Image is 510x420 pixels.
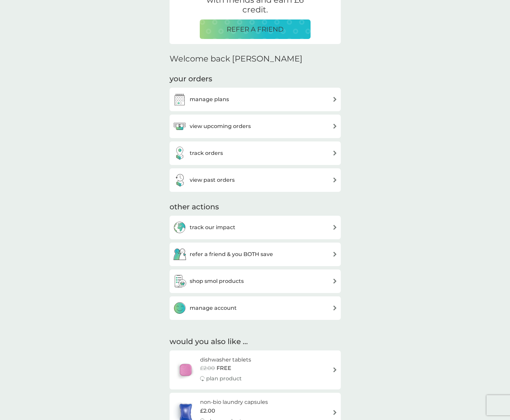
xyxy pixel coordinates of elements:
h3: shop smol products [190,277,244,286]
img: arrow right [332,410,337,415]
h2: Welcome back [PERSON_NAME] [170,54,303,64]
img: arrow right [332,97,337,102]
img: arrow right [332,151,337,156]
h3: manage plans [190,95,229,104]
h3: manage account [190,304,237,312]
img: arrow right [332,124,337,129]
h6: dishwasher tablets [200,355,251,364]
img: arrow right [332,225,337,230]
h3: your orders [170,74,212,84]
img: dishwasher tablets [173,358,198,382]
h3: view past orders [190,176,235,184]
h3: refer a friend & you BOTH save [190,250,273,259]
h3: other actions [170,202,219,212]
img: arrow right [332,367,337,372]
h3: view upcoming orders [190,122,251,131]
img: arrow right [332,305,337,310]
h3: track orders [190,149,223,158]
span: £2.00 [200,407,215,415]
p: REFER A FRIEND [227,24,284,35]
img: arrow right [332,252,337,257]
span: FREE [217,364,231,373]
p: plan product [206,374,242,383]
img: arrow right [332,177,337,182]
button: REFER A FRIEND [200,19,311,39]
h2: would you also like ... [170,337,341,347]
img: arrow right [332,279,337,284]
h6: non-bio laundry capsules [200,398,268,407]
span: £2.00 [200,364,215,373]
h3: track our impact [190,223,235,232]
